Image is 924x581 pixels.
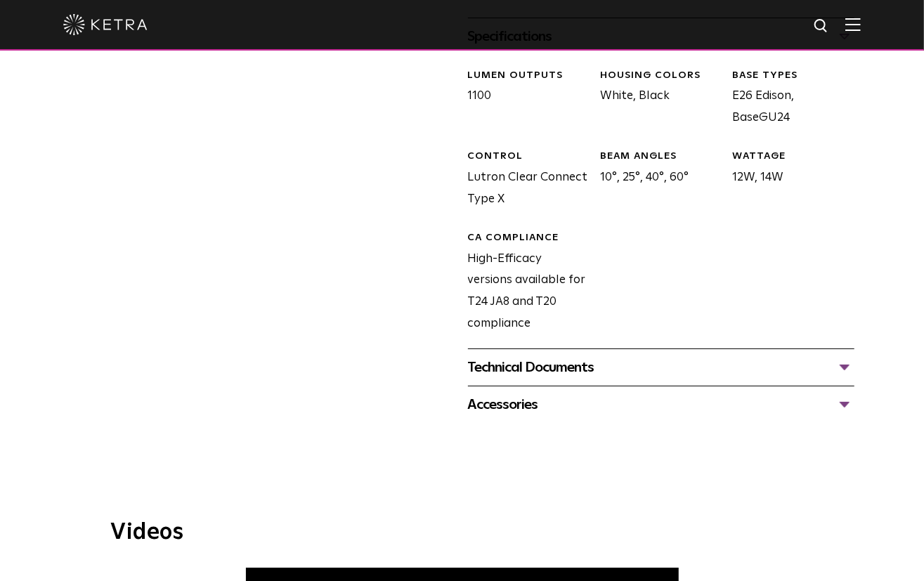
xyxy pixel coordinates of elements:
[63,14,148,35] img: ketra-logo-2019-white
[457,231,590,334] div: High-Efficacy versions available for T24 JA8 and T20 compliance
[457,150,590,210] div: Lutron Clear Connect Type X
[722,69,855,129] div: E26 Edison, BaseGU24
[590,150,722,210] div: 10°, 25°, 40°, 60°
[468,150,590,164] div: CONTROL
[813,18,831,35] img: search icon
[600,69,722,83] div: HOUSING COLORS
[468,393,855,416] div: Accessories
[111,521,814,544] h3: Videos
[590,69,722,129] div: White, Black
[845,18,861,31] img: Hamburger%20Nav.svg
[468,69,590,83] div: LUMEN OUTPUTS
[468,231,590,245] div: CA Compliance
[600,150,722,164] div: BEAM ANGLES
[733,69,855,83] div: BASE TYPES
[468,356,855,379] div: Technical Documents
[733,150,855,164] div: WATTAGE
[457,69,590,129] div: 1100
[722,150,855,210] div: 12W, 14W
